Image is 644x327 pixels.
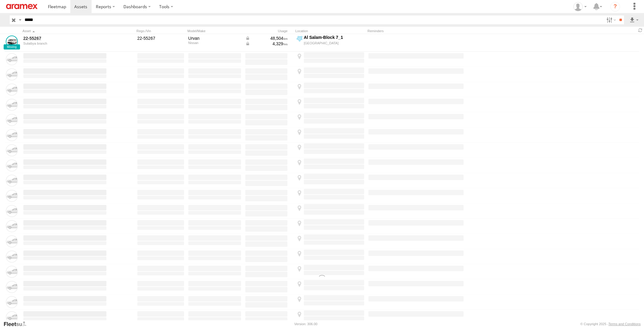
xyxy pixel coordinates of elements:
[609,322,641,326] a: Terms and Conditions
[571,2,589,11] div: Gabriel Liwang
[18,15,22,24] label: Search Query
[137,36,184,41] div: 22-55267
[367,29,465,33] div: Reminders
[136,29,185,33] div: Rego./Vin
[604,15,617,24] label: Search Filter Options
[294,322,317,326] div: Version: 306.00
[6,4,38,9] img: aramex-logo.svg
[610,2,620,12] i: ?
[637,27,644,33] span: Refresh
[22,29,107,33] div: Click to Sort
[245,41,288,46] div: Data from Vehicle CANbus
[580,322,641,326] div: © Copyright 2025 -
[244,29,293,33] div: Usage
[6,36,18,48] a: View Asset Details
[188,36,241,41] div: Urvan
[23,36,106,41] a: 22-55267
[304,35,364,40] div: Al Salam-Block 7_1
[295,35,365,51] label: Click to View Current Location
[629,15,639,24] label: Export results as...
[295,29,365,33] div: Location
[304,41,364,45] div: [GEOGRAPHIC_DATA]
[188,41,241,45] div: Nissan
[187,29,242,33] div: Model/Make
[3,321,31,327] a: Visit our Website
[23,42,106,45] div: undefined
[245,36,288,41] div: Data from Vehicle CANbus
